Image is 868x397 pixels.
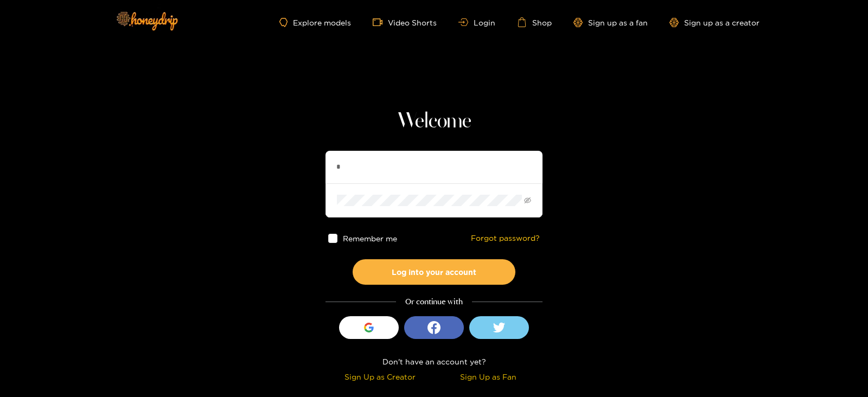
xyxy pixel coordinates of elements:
[524,197,531,204] span: eye-invisible
[328,370,431,383] div: Sign Up as Creator
[353,259,515,285] button: Log into your account
[437,370,540,383] div: Sign Up as Fan
[458,18,495,27] a: Login
[325,108,542,135] h1: Welcome
[325,355,542,368] div: Don't have an account yet?
[573,18,648,27] a: Sign up as a fan
[471,234,540,243] a: Forgot password?
[325,296,542,308] div: Or continue with
[343,234,397,242] span: Remember me
[373,17,437,27] a: Video Shorts
[373,17,388,27] span: video-camera
[517,17,552,27] a: Shop
[669,18,759,27] a: Sign up as a creator
[279,18,351,27] a: Explore models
